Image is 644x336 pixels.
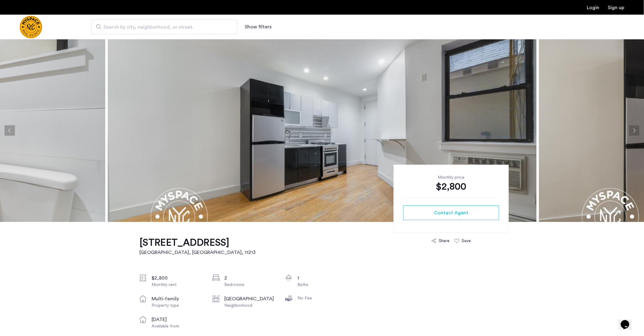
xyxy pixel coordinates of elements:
span: Search by city, neighborhood, or street. [103,23,220,31]
div: 2 [225,274,276,282]
div: [DATE] [152,316,203,323]
div: $2,800 [403,181,499,193]
div: 1 [297,274,348,282]
div: $2,800 [152,274,203,282]
a: Registration [608,5,625,10]
div: Property type [152,302,203,309]
div: multi-family [152,295,203,302]
div: Share [439,238,450,244]
div: [GEOGRAPHIC_DATA] [225,295,276,302]
div: Monthly price [403,174,499,181]
span: Contact Agent [434,209,468,216]
div: Save [462,238,471,244]
button: Next apartment [629,125,639,136]
div: Monthly rent [152,282,203,288]
div: Available from [152,323,203,329]
a: Login [587,5,600,10]
button: button [403,206,499,220]
div: No Fee [297,295,348,301]
h1: [STREET_ADDRESS] [139,237,256,249]
iframe: chat widget [618,312,638,330]
input: Apartment Search [91,20,237,34]
img: logo [19,16,42,38]
button: Previous apartment [5,125,15,136]
div: Neighborhood [225,302,276,309]
h2: [GEOGRAPHIC_DATA], [GEOGRAPHIC_DATA] , 11213 [139,249,256,256]
div: Baths [297,282,348,288]
a: Cazamio Logo [19,16,42,38]
div: Bedrooms [225,282,276,288]
a: [STREET_ADDRESS][GEOGRAPHIC_DATA], [GEOGRAPHIC_DATA], 11213 [139,237,256,256]
button: Show or hide filters [245,23,271,30]
img: apartment [108,39,537,222]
